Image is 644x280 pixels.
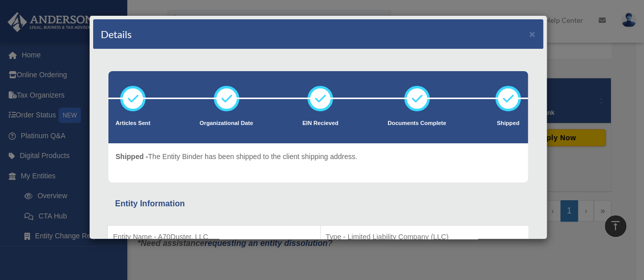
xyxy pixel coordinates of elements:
[101,27,132,41] h4: Details
[529,28,536,39] button: ×
[387,118,446,129] p: Documents Complete
[113,231,315,243] p: Entity Name - A70Duster, LLC
[495,118,521,129] p: Shipped
[116,150,357,163] p: The Entity Binder has been shipped to the client shipping address.
[116,152,148,161] span: Shipped -
[115,197,521,211] div: Entity Information
[116,118,150,129] p: Articles Sent
[302,118,339,129] p: EIN Recieved
[200,118,253,129] p: Organizational Date
[326,231,523,243] p: Type - Limited Liability Company (LLC)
